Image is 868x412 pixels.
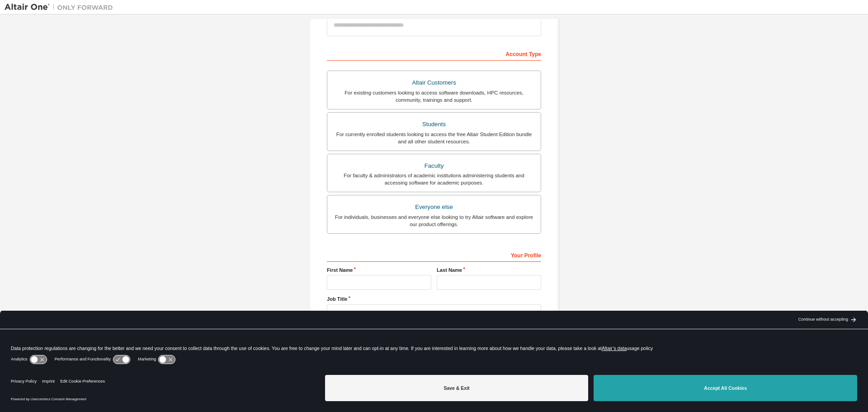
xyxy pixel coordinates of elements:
[437,266,541,274] label: Last Name
[333,160,535,172] div: Faculty
[327,46,541,61] div: Account Type
[333,89,535,104] div: For existing customers looking to access software downloads, HPC resources, community, trainings ...
[333,172,535,186] div: For faculty & administrators of academic institutions administering students and accessing softwa...
[333,131,535,145] div: For currently enrolled students looking to access the free Altair Student Edition bundle and all ...
[333,213,535,228] div: For individuals, businesses and everyone else looking to try Altair software and explore our prod...
[5,3,118,12] img: Altair One
[327,247,541,262] div: Your Profile
[333,76,535,89] div: Altair Customers
[327,295,541,303] label: Job Title
[333,201,535,213] div: Everyone else
[327,266,431,274] label: First Name
[333,118,535,131] div: Students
